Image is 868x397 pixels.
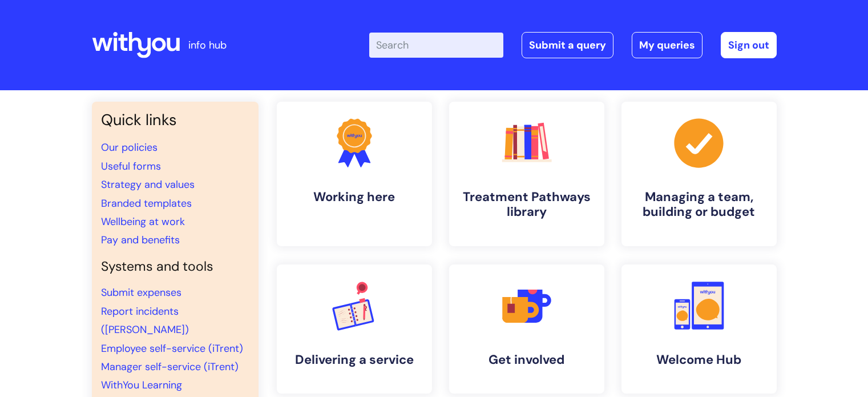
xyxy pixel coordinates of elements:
a: Delivering a service [277,264,432,394]
a: Working here [277,102,432,246]
a: Employee self-service (iTrent) [101,342,243,355]
a: Report incidents ([PERSON_NAME]) [101,304,189,336]
a: Sign out [721,32,777,58]
h3: Quick links [101,111,249,129]
a: Useful forms [101,159,161,173]
a: Manager self-service (iTrent) [101,360,239,374]
h4: Working here [286,190,423,204]
p: info hub [188,36,227,54]
a: Submit expenses [101,286,181,299]
a: Submit a query [522,32,613,58]
h4: Managing a team, building or budget [631,190,768,220]
a: Welcome Hub [621,264,777,394]
div: | - [369,32,777,58]
h4: Delivering a service [286,352,423,367]
h4: Welcome Hub [631,352,768,367]
a: Managing a team, building or budget [621,102,777,246]
a: Pay and benefits [101,233,180,247]
h4: Get involved [458,352,595,367]
a: Branded templates [101,197,192,210]
a: Get involved [449,264,604,394]
a: Treatment Pathways library [449,102,604,246]
h4: Treatment Pathways library [458,190,595,220]
a: Our policies [101,141,158,154]
a: Wellbeing at work [101,215,185,228]
a: Strategy and values [101,178,195,191]
a: My queries [632,32,703,58]
h4: Systems and tools [101,259,249,275]
a: WithYou Learning [101,378,182,392]
input: Search [369,33,503,58]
